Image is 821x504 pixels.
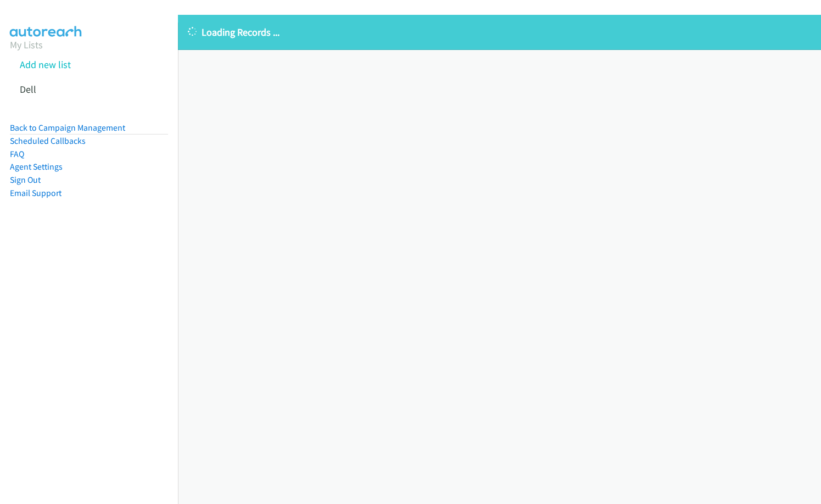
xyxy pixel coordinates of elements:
[10,188,62,198] a: Email Support
[20,83,36,96] a: Dell
[20,58,71,71] a: Add new list
[10,38,43,51] a: My Lists
[188,25,811,40] p: Loading Records ...
[10,122,125,133] a: Back to Campaign Management
[10,161,63,172] a: Agent Settings
[10,149,24,159] a: FAQ
[10,175,41,185] a: Sign Out
[10,136,86,146] a: Scheduled Callbacks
